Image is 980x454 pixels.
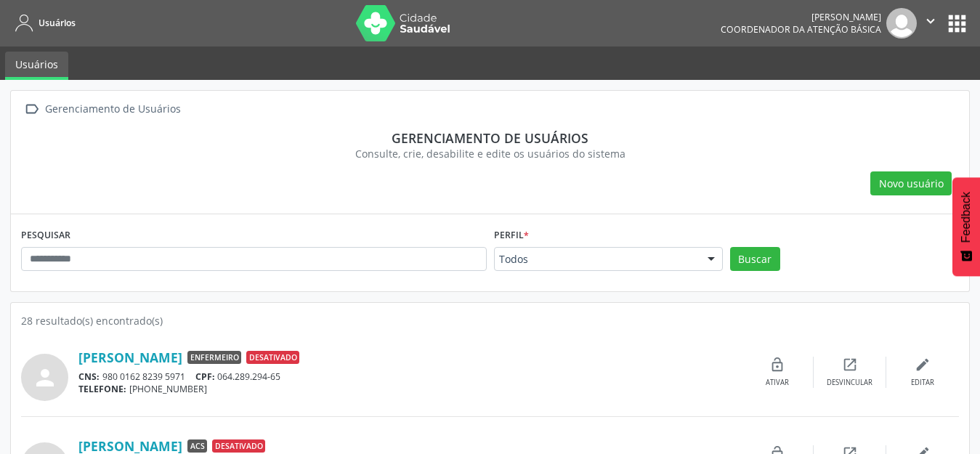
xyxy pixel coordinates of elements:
a: Usuários [5,52,68,80]
span: TELEFONE: [78,383,126,395]
button: Feedback - Mostrar pesquisa [952,177,980,276]
div: Gerenciamento de usuários [31,130,949,146]
label: Perfil [494,224,529,247]
div: Desvincular [827,378,872,388]
div: Ativar [766,378,789,388]
i:  [923,13,939,29]
div: [PHONE_NUMBER] [78,383,741,395]
span: Feedback [960,192,973,243]
label: PESQUISAR [21,224,70,247]
a: Usuários [10,11,76,35]
a:  Gerenciamento de Usuários [21,99,183,120]
div: Editar [911,378,934,388]
button: apps [944,11,970,36]
div: 980 0162 8239 5971 064.289.294-65 [78,370,741,383]
span: Coordenador da Atenção Básica [721,23,881,36]
button: Buscar [730,247,780,272]
span: Novo usuário [879,176,944,191]
span: CPF: [195,370,215,383]
img: img [886,8,917,38]
div: Consulte, crie, desabilite e edite os usuários do sistema [31,146,949,161]
a: [PERSON_NAME] [78,349,182,365]
span: Todos [499,252,693,267]
span: Desativado [212,439,265,453]
button: Novo usuário [870,171,952,196]
span: Usuários [39,17,76,29]
i: edit [915,357,931,373]
div: 28 resultado(s) encontrado(s) [21,313,959,328]
div: Gerenciamento de Usuários [42,99,183,120]
span: Desativado [246,351,299,364]
div: [PERSON_NAME] [721,11,881,23]
button:  [917,8,944,38]
i: lock_open [769,357,785,373]
a: [PERSON_NAME] [78,438,182,454]
i: person [32,365,58,391]
span: Enfermeiro [187,351,241,364]
span: CNS: [78,370,100,383]
span: ACS [187,439,207,453]
i: open_in_new [842,357,858,373]
i:  [21,99,42,120]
